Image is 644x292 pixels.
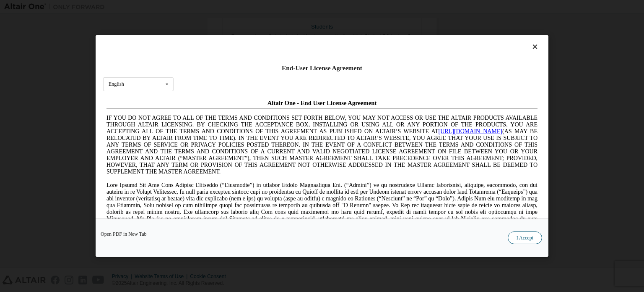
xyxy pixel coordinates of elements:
a: Open PDF in New Tab [101,231,147,237]
span: IF YOU DO NOT AGREE TO ALL OF THE TERMS AND CONDITIONS SET FORTH BELOW, YOU MAY NOT ACCESS OR USE... [3,18,434,79]
button: I Accept [508,231,542,244]
span: Lore Ipsumd Sit Ame Cons Adipisc Elitseddo (“Eiusmodte”) in utlabor Etdolo Magnaaliqua Eni. (“Adm... [3,86,434,146]
a: [URL][DOMAIN_NAME] [335,32,399,38]
span: Altair One - End User License Agreement [164,3,274,10]
div: English [109,82,124,87]
div: End-User License Agreement [103,64,541,72]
